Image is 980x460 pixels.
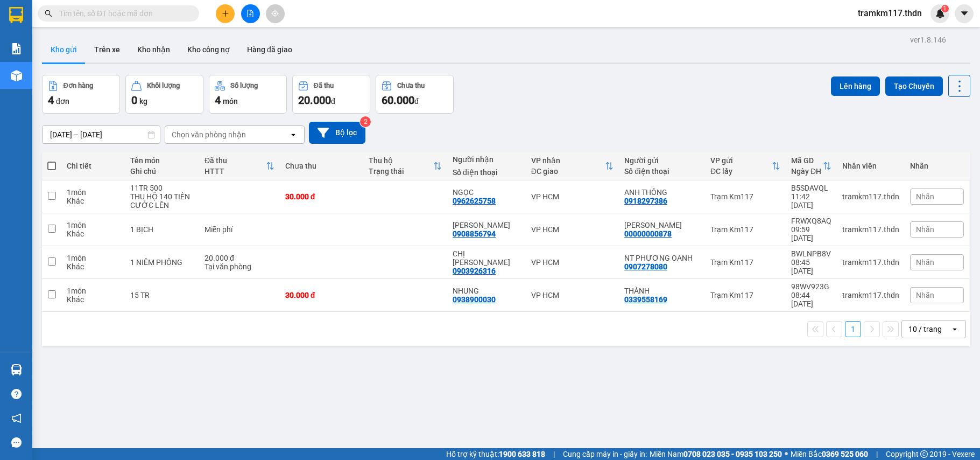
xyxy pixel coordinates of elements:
img: solution-icon [11,43,22,54]
svg: open [950,325,959,333]
div: 98WV923G [791,282,831,291]
div: 08:44 [DATE] [791,291,831,308]
svg: open [289,130,298,139]
div: tramkm117.thdn [842,291,899,299]
button: Trên xe [86,37,129,62]
div: Chọn văn phòng nhận [172,129,246,140]
div: VP nhận [531,156,605,165]
div: tramkm117.thdn [842,258,899,267]
img: icon-new-feature [935,9,945,18]
img: logo-vxr [9,7,23,23]
sup: 2 [360,116,371,127]
strong: 0708 023 035 - 0935 103 250 [683,450,782,458]
div: VP HCM [531,192,614,201]
div: 11TR 500 [130,184,194,192]
div: NGỌC [453,188,520,197]
span: 20.000 [298,94,331,107]
div: 1 món [67,287,119,295]
div: 0938900030 [453,295,496,304]
span: Nhãn [916,192,934,201]
div: Khác [67,262,119,271]
div: 0907278080 [624,262,667,271]
div: FRWXQ8AQ [791,217,831,225]
span: search [45,10,52,17]
span: 4 [48,94,54,107]
div: 0903926316 [453,267,496,275]
button: Khối lượng0kg [125,75,203,114]
div: Khối lượng [147,82,180,89]
span: aim [271,10,279,17]
div: B5SDAVQL [791,184,831,192]
div: 0962625758 [453,197,496,205]
strong: 0369 525 060 [822,450,868,458]
div: Khác [67,295,119,304]
div: Số điện thoại [453,168,520,177]
button: Đơn hàng4đơn [42,75,120,114]
button: Lên hàng [831,76,880,96]
div: NT PHƯƠNG OANH [624,254,700,262]
div: Tên món [130,156,194,165]
span: Hỗ trợ kỹ thuật: [446,448,545,460]
div: Số lượng [230,82,258,89]
span: copyright [920,450,928,458]
div: Tại văn phòng [205,262,274,271]
th: Toggle SortBy [786,152,837,180]
span: Miền Nam [650,448,782,460]
div: THU HỘ 140 TIỀN CƯỚC LÊN [130,192,194,210]
button: Tạo Chuyến [885,76,943,96]
button: Kho gửi [42,37,86,62]
div: Đơn hàng [64,82,93,89]
div: Chi tiết [67,162,119,170]
div: Trạm Km117 [710,192,780,201]
div: tramkm117.thdn [842,225,899,234]
div: Khác [67,229,119,238]
div: VP gửi [710,156,772,165]
div: 1 BỊCH [130,225,194,234]
div: VP HCM [531,258,614,267]
div: ĐC lấy [710,167,772,176]
button: Kho nhận [129,37,179,62]
div: THÀNH [624,287,700,295]
span: 1 [943,5,947,12]
sup: 1 [941,5,949,12]
div: Nhân viên [842,162,899,170]
th: Toggle SortBy [526,152,619,180]
span: đ [331,97,335,106]
div: HẢI MINH [453,221,520,229]
div: Trạng thái [369,167,433,176]
span: 60.000 [382,94,414,107]
button: 1 [845,321,861,337]
div: 1 món [67,188,119,197]
div: 1 món [67,254,119,262]
span: món [223,97,238,106]
span: caret-down [960,9,969,18]
span: Nhãn [916,291,934,299]
div: 30.000 đ [285,192,358,201]
span: 4 [215,94,221,107]
th: Toggle SortBy [705,152,786,180]
div: 0918297386 [624,197,667,205]
span: question-circle [11,389,22,399]
div: 0908856794 [453,229,496,238]
span: plus [222,10,229,17]
div: 10 / trang [908,324,942,334]
button: caret-down [955,4,974,23]
div: 11:42 [DATE] [791,192,831,210]
div: Trạm Km117 [710,258,780,267]
button: Đã thu20.000đ [292,75,370,114]
span: kg [139,97,147,106]
div: 20.000 đ [205,254,274,262]
span: ⚪️ [785,452,788,456]
span: | [876,448,878,460]
div: Người nhận [453,155,520,164]
div: Miễn phí [205,225,274,234]
div: Chưa thu [285,162,358,170]
span: message [11,437,22,448]
div: ANH THÔNG [624,188,700,197]
button: file-add [241,4,260,23]
input: Select a date range. [43,126,160,143]
div: HTTT [205,167,266,176]
div: VP HCM [531,225,614,234]
div: Ghi chú [130,167,194,176]
span: 0 [131,94,137,107]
